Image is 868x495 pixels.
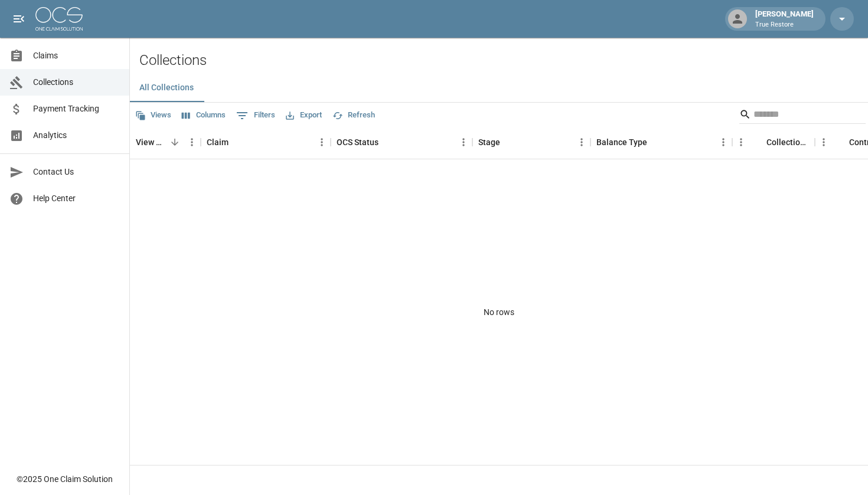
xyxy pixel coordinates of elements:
div: Collections Fee [732,126,815,159]
div: View Collection [136,126,167,159]
button: open drawer [7,7,31,31]
div: © 2025 One Claim Solution [17,473,113,485]
button: Sort [378,134,395,150]
button: Select columns [179,106,229,124]
div: Balance Type [590,126,732,159]
div: OCS Status [337,126,378,159]
button: Sort [750,134,766,150]
span: Payment Tracking [33,103,120,115]
button: Sort [167,134,183,150]
button: Sort [500,134,517,150]
div: Claim [201,126,331,159]
span: Help Center [33,192,120,205]
div: Collections Fee [766,126,809,159]
button: Menu [183,133,201,151]
div: Search [739,105,866,126]
button: Menu [573,133,590,151]
span: Contact Us [33,166,120,178]
p: True Restore [755,20,814,30]
span: Claims [33,50,120,62]
button: Menu [815,133,833,151]
button: Sort [833,134,849,150]
div: OCS Status [331,126,472,159]
img: ocs-logo-white-transparent.png [35,7,83,31]
button: Export [283,106,325,124]
h2: Collections [139,52,868,69]
span: Analytics [33,129,120,142]
button: Sort [229,134,245,150]
div: Balance Type [596,126,647,159]
div: No rows [130,159,868,465]
div: View Collection [130,126,201,159]
span: Collections [33,76,120,88]
button: Sort [647,134,664,150]
button: Views [132,106,174,124]
button: Menu [732,133,750,151]
button: All Collections [130,74,203,102]
button: Menu [313,133,331,151]
button: Refresh [329,106,378,124]
div: Claim [207,126,229,159]
div: Stage [478,126,500,159]
button: Menu [455,133,472,151]
button: Show filters [233,106,278,125]
div: [PERSON_NAME] [750,8,818,29]
button: Menu [714,133,732,151]
div: Stage [472,126,590,159]
div: dynamic tabs [130,74,868,102]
